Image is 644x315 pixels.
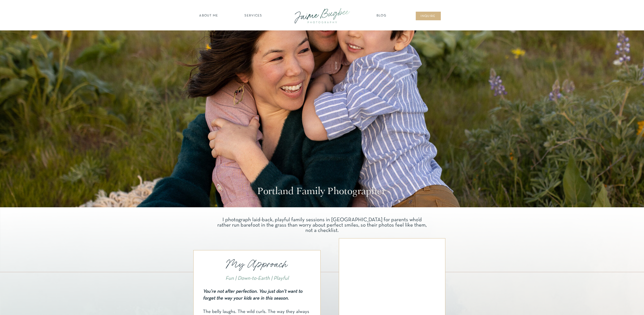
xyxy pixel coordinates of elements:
[239,13,268,18] a: SERVICES
[198,13,220,18] a: about ME
[225,276,289,281] i: Fun | Down-to-Earth | Playful
[418,14,439,19] a: inqUIre
[257,186,387,198] h1: Portland Family Photographer
[220,257,294,272] p: My Approach
[216,217,428,228] p: I photograph laid-back, playful family sessions in [GEOGRAPHIC_DATA] for parents who’d rather run...
[375,13,388,18] a: Blog
[203,289,302,301] i: You’re not after perfection. You just don’t want to forget the way your kids are in this season.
